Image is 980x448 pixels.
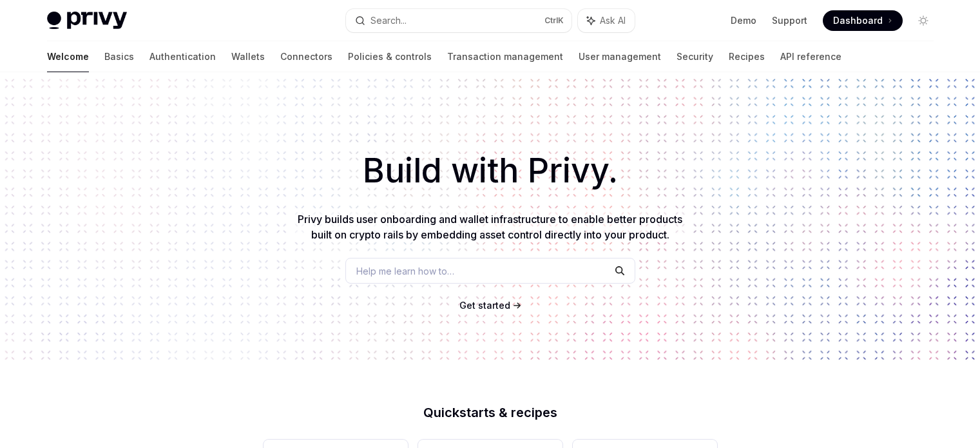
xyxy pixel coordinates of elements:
[348,41,432,72] a: Policies & controls
[21,146,959,196] h1: Build with Privy.
[833,14,883,27] span: Dashboard
[47,12,127,30] img: light logo
[298,213,682,241] span: Privy builds user onboarding and wallet infrastructure to enable better products built on crypto ...
[913,10,934,31] button: Toggle dark mode
[578,9,635,32] button: Ask AI
[600,14,626,27] span: Ask AI
[264,406,717,419] h2: Quickstarts & recipes
[780,41,841,72] a: API reference
[346,9,572,32] button: Search...CtrlK
[459,300,510,311] span: Get started
[370,13,407,28] div: Search...
[579,41,661,72] a: User management
[280,41,332,72] a: Connectors
[772,14,807,27] a: Support
[149,41,216,72] a: Authentication
[459,299,510,312] a: Get started
[231,41,265,72] a: Wallets
[544,15,564,26] span: Ctrl K
[47,41,89,72] a: Welcome
[729,41,765,72] a: Recipes
[447,41,563,72] a: Transaction management
[823,10,903,31] a: Dashboard
[104,41,134,72] a: Basics
[677,41,713,72] a: Security
[356,264,454,278] span: Help me learn how to…
[731,14,756,27] a: Demo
